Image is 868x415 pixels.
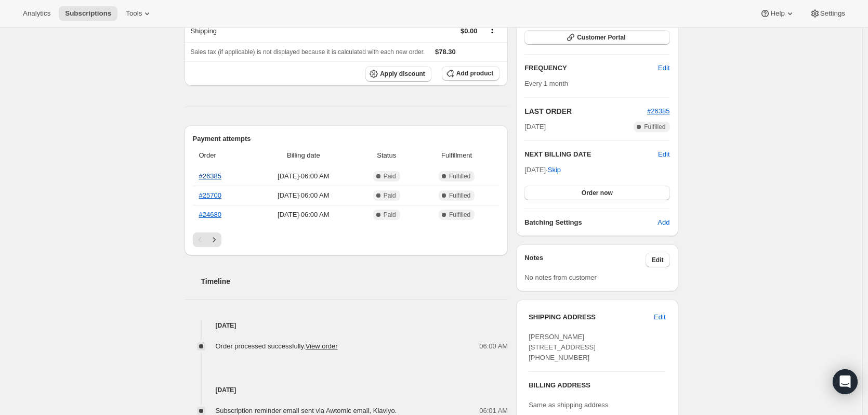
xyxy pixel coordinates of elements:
button: Edit [648,309,672,326]
span: Edit [652,256,664,264]
h3: BILLING ADDRESS [529,380,665,391]
button: Edit [658,149,669,160]
a: #24680 [199,211,221,218]
h4: [DATE] [185,320,508,331]
a: #26385 [199,172,221,180]
button: Skip [542,162,567,178]
span: Tools [126,9,142,18]
span: [DATE] · 06:00 AM [254,210,353,220]
span: Edit [658,63,669,73]
button: Edit [652,60,676,76]
span: Skip [548,165,561,175]
span: [PERSON_NAME] [STREET_ADDRESS] [PHONE_NUMBER] [529,333,596,361]
h2: Timeline [201,276,508,287]
span: $78.30 [435,48,456,56]
span: Status [359,150,414,161]
span: [DATE] · [524,166,561,174]
button: Shipping actions [484,24,501,35]
a: View order [306,342,338,350]
span: Paid [384,172,396,180]
span: Help [770,9,784,18]
span: Sales tax (if applicable) is not displayed because it is calculated with each new order. [191,48,425,56]
span: Edit [654,312,665,322]
button: Add [651,214,676,231]
span: Every 1 month [524,80,568,87]
h3: Notes [524,253,646,267]
span: Fulfillment [420,150,493,161]
span: Fulfilled [644,123,665,131]
span: Customer Portal [577,33,625,42]
span: [DATE] · 06:00 AM [254,171,353,181]
h4: [DATE] [185,385,508,395]
span: Add [657,217,669,228]
nav: Pagination [193,232,500,247]
span: No notes from customer [524,274,597,281]
button: Analytics [17,6,57,21]
span: Fulfilled [449,172,470,180]
h2: FREQUENCY [524,63,658,73]
div: Open Intercom Messenger [833,369,858,394]
span: Add product [456,69,493,77]
span: Same as shipping address [529,401,608,409]
span: $0.00 [461,27,478,35]
span: Fulfilled [449,191,470,200]
span: Order processed successfully. [216,342,338,350]
button: #26385 [647,106,669,116]
span: Settings [820,9,845,18]
span: Analytics [23,9,50,18]
h2: Payment attempts [193,134,500,144]
span: Order now [582,189,613,197]
span: Subscriptions [65,9,111,18]
button: Settings [804,6,851,21]
button: Subscriptions [59,6,117,21]
span: 06:00 AM [479,341,508,352]
span: [DATE] [524,122,546,132]
th: Shipping [185,19,369,42]
th: Order [193,144,251,167]
span: Apply discount [380,70,425,78]
span: Billing date [254,150,353,161]
button: Tools [120,6,159,21]
h6: Batching Settings [524,217,657,228]
button: Customer Portal [524,30,669,45]
a: #26385 [647,107,669,115]
span: Fulfilled [449,211,470,219]
span: Paid [384,211,396,219]
a: #25700 [199,191,221,199]
button: Add product [442,66,499,81]
h2: LAST ORDER [524,106,647,116]
span: [DATE] · 06:00 AM [254,190,353,201]
span: Paid [384,191,396,200]
button: Edit [646,253,670,267]
span: Subscription reminder email sent via Awtomic email, Klaviyo. [216,407,397,414]
button: Help [754,6,801,21]
button: Apply discount [365,66,431,82]
h2: NEXT BILLING DATE [524,149,658,160]
h3: SHIPPING ADDRESS [529,312,654,322]
button: Next [207,232,221,247]
button: Order now [524,186,669,200]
